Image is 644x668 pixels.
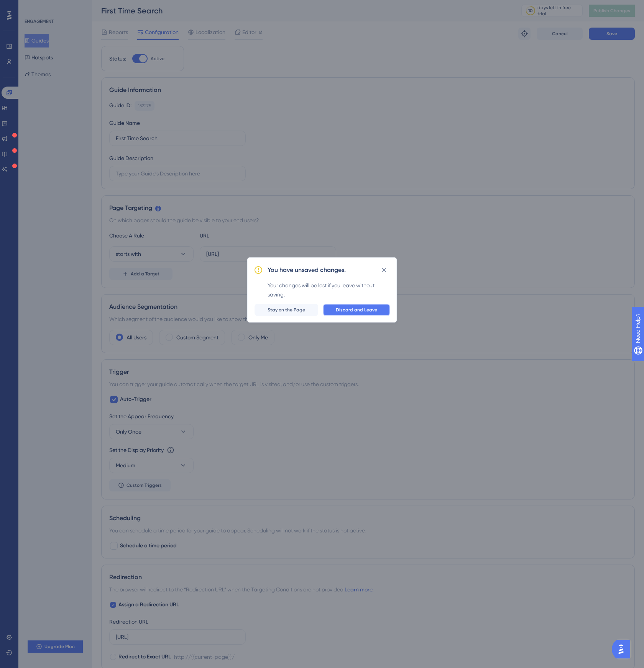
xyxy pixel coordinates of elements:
span: Discard and Leave [336,307,377,313]
div: Your changes will be lost if you leave without saving. [268,281,390,299]
h2: You have unsaved changes. [268,265,346,275]
span: Need Help? [18,2,48,11]
span: Stay on the Page [268,307,305,313]
iframe: UserGuiding AI Assistant Launcher [612,638,635,661]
